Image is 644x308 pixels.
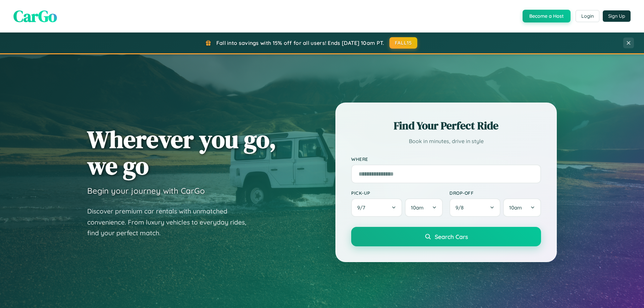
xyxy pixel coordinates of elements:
[455,204,467,211] span: 9 / 8
[523,10,571,22] button: Become a Host
[357,204,369,211] span: 9 / 7
[351,227,541,246] button: Search Cars
[216,40,384,46] span: Fall into savings with 15% off for all users! Ends [DATE] 10am PT.
[87,206,255,239] p: Discover premium car rentals with unmatched convenience. From luxury vehicles to everyday rides, ...
[509,204,522,211] span: 10am
[503,198,541,217] button: 10am
[405,198,443,217] button: 10am
[351,156,541,162] label: Where
[351,190,443,196] label: Pick-up
[411,204,424,211] span: 10am
[87,126,276,179] h1: Wherever you go, we go
[351,118,541,133] h2: Find Your Perfect Ride
[351,136,541,146] p: Book in minutes, drive in style
[87,186,205,196] h3: Begin your journey with CarGo
[389,37,418,49] button: FALL15
[576,10,599,22] button: Login
[435,233,468,240] span: Search Cars
[13,5,57,27] span: CarGo
[603,10,631,22] button: Sign Up
[449,198,500,217] button: 9/8
[351,198,402,217] button: 9/7
[449,190,541,196] label: Drop-off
